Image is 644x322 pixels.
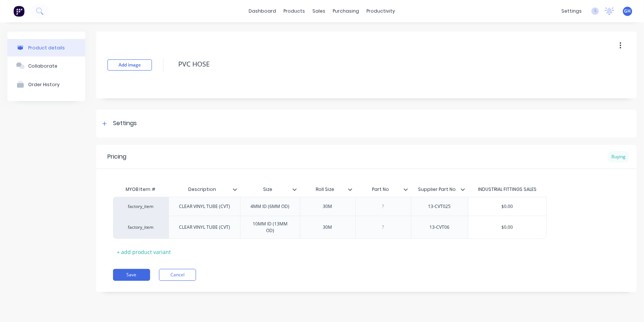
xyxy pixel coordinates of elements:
[355,182,411,197] div: Part No
[468,218,547,237] div: $0.00
[28,63,57,69] div: Collaborate
[13,6,24,17] img: Factory
[309,202,346,211] div: 30M
[120,203,161,210] div: factory_item
[173,202,236,211] div: CLEAR VINYL TUBE (CVT)
[169,182,240,197] div: Description
[243,219,297,235] div: 10MM ID (13MM OD)
[421,202,458,211] div: 13-CVT025
[411,182,468,197] div: Supplier Part No
[159,269,196,281] button: Cancel
[300,180,351,199] div: Roll Size
[113,216,547,239] div: factory_itemCLEAR VINYL TUBE (CVT)10MM ID (13MM OD)30M13-CVT06$0.00
[175,55,589,73] textarea: PVC HOSE
[558,6,585,17] div: settings
[421,222,458,232] div: 13-CVT06
[240,182,300,197] div: Size
[7,75,85,94] button: Order History
[173,222,236,232] div: CLEAR VINYL TUBE (CVT)
[113,197,547,216] div: factory_itemCLEAR VINYL TUBE (CVT)4MM ID (6MM OD)30M13-CVT025$0.00
[309,222,346,232] div: 30M
[478,186,537,193] div: INDUSTRIAL FITTINGS SALES
[113,269,150,281] button: Save
[245,6,280,17] a: dashboard
[355,180,406,199] div: Part No
[107,152,126,161] div: Pricing
[169,180,236,199] div: Description
[28,82,60,87] div: Order History
[113,182,169,197] div: MYOB Item #
[240,180,295,199] div: Size
[7,56,85,75] button: Collaborate
[329,6,363,17] div: purchasing
[411,180,464,199] div: Supplier Part No
[113,119,137,128] div: Settings
[28,45,65,51] div: Product details
[245,202,295,211] div: 4MM ID (6MM OD)
[120,224,161,231] div: factory_item
[468,197,547,216] div: $0.00
[113,246,175,258] div: + add product variant
[624,8,631,14] span: GH
[363,6,399,17] div: productivity
[7,39,85,56] button: Product details
[309,6,329,17] div: sales
[608,151,629,162] div: Buying
[300,182,355,197] div: Roll Size
[107,59,152,71] button: Add image
[280,6,309,17] div: products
